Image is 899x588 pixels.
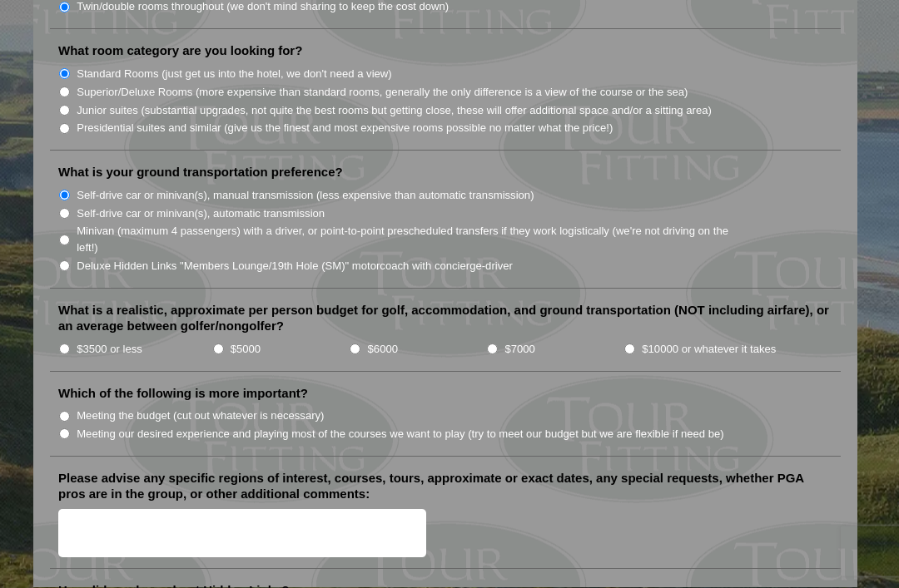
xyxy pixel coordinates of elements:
label: Standard Rooms (just get us into the hotel, we don't need a view) [77,67,392,83]
label: Meeting our desired experience and playing most of the courses we want to play (try to meet our b... [77,427,724,443]
label: $10000 or whatever it takes [642,342,776,358]
label: Self-drive car or minivan(s), manual transmission (less expensive than automatic transmission) [77,188,534,205]
label: What room category are you looking for? [58,43,302,60]
label: What is a realistic, approximate per person budget for golf, accommodation, and ground transporta... [58,303,832,335]
label: Minivan (maximum 4 passengers) with a driver, or point-to-point prescheduled transfers if they wo... [77,224,746,256]
label: Presidential suites and similar (give us the finest and most expensive rooms possible no matter w... [77,121,613,137]
label: $3500 or less [77,342,142,358]
label: What is your ground transportation preference? [58,165,343,181]
label: Superior/Deluxe Rooms (more expensive than standard rooms, generally the only difference is a vie... [77,85,688,101]
label: Which of the following is more important? [58,386,308,403]
label: $7000 [504,342,534,358]
label: $5000 [231,342,261,358]
label: Deluxe Hidden Links "Members Lounge/19th Hole (SM)" motorcoach with concierge-driver [77,259,513,275]
label: $6000 [368,342,398,358]
label: Meeting the budget (cut out whatever is necessary) [77,408,324,425]
label: Junior suites (substantial upgrades, not quite the best rooms but getting close, these will offer... [77,103,712,120]
label: Self-drive car or minivan(s), automatic transmission [77,206,325,223]
label: Please advise any specific regions of interest, courses, tours, approximate or exact dates, any s... [58,471,832,503]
